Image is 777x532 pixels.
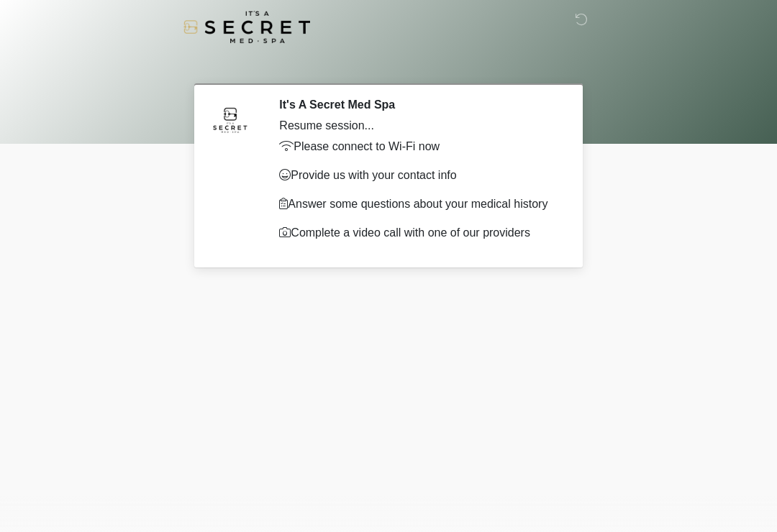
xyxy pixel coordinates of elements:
[279,167,558,184] p: Provide us with your contact info
[279,138,558,155] p: Please connect to Wi-Fi now
[279,224,558,242] p: Complete a video call with one of our providers
[279,196,558,213] p: Answer some questions about your medical history
[187,52,590,78] h1: ‎ ‎
[183,11,310,43] img: It's A Secret Med Spa Logo
[209,98,252,141] img: Agent Avatar
[279,98,558,111] h2: It's A Secret Med Spa
[279,117,558,134] div: Resume session...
